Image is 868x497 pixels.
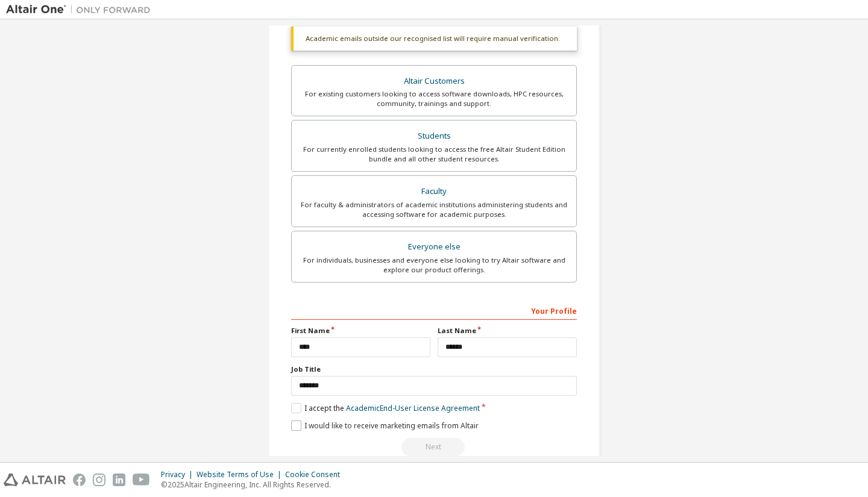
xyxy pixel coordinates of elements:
a: Academic End-User License Agreement [346,403,480,413]
img: altair_logo.svg [4,474,66,486]
div: Students [299,128,569,145]
div: For faculty & administrators of academic institutions administering students and accessing softwa... [299,200,569,219]
div: Faculty [299,183,569,200]
div: For existing customers looking to access software downloads, HPC resources, community, trainings ... [299,89,569,108]
img: linkedin.svg [113,474,125,486]
p: © 2025 Altair Engineering, Inc. All Rights Reserved. [161,480,347,490]
label: Last Name [438,326,577,336]
img: instagram.svg [93,474,105,486]
label: I accept the [291,403,480,413]
img: youtube.svg [133,474,150,486]
div: Website Terms of Use [197,470,285,480]
div: Everyone else [299,239,569,255]
label: Job Title [291,364,577,374]
div: Academic emails outside our recognised list will require manual verification. [291,27,577,51]
div: Your Profile [291,301,577,320]
div: For currently enrolled students looking to access the free Altair Student Edition bundle and all ... [299,145,569,164]
img: facebook.svg [73,474,86,486]
label: First Name [291,326,430,336]
div: Provide a valid email to continue [291,438,577,456]
div: Altair Customers [299,73,569,90]
div: For individuals, businesses and everyone else looking to try Altair software and explore our prod... [299,255,569,275]
div: Cookie Consent [285,470,347,480]
label: I would like to receive marketing emails from Altair [291,420,479,431]
img: Altair One [6,4,157,16]
div: Privacy [161,470,197,480]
